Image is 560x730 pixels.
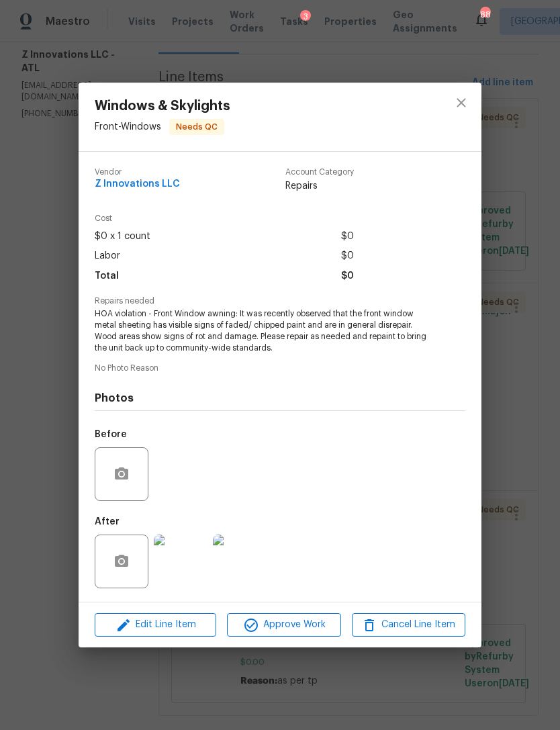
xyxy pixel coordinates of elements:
[231,617,336,633] span: Approve Work
[99,617,212,633] span: Edit Line Item
[95,179,180,189] span: Z Innovations LLC
[352,613,465,637] button: Cancel Line Item
[171,120,223,134] span: Needs QC
[95,168,180,177] span: Vendor
[356,617,461,633] span: Cancel Line Item
[341,246,354,266] span: $0
[95,392,465,405] h4: Photos
[341,267,354,286] span: $0
[95,517,120,527] h5: After
[227,613,340,637] button: Approve Work
[95,267,119,286] span: Total
[95,364,465,373] span: No Photo Reason
[285,168,354,177] span: Account Category
[95,214,354,223] span: Cost
[285,179,354,193] span: Repairs
[95,308,428,353] span: HOA violation - Front Window awning: It was recently observed that the front window metal sheetin...
[341,227,354,246] span: $0
[445,87,477,119] button: close
[480,8,489,21] div: 88
[300,10,311,24] div: 3
[95,297,465,306] span: Repairs needed
[95,227,150,246] span: $0 x 1 count
[95,613,216,637] button: Edit Line Item
[95,99,230,113] span: Windows & Skylights
[95,430,127,439] h5: Before
[95,246,120,266] span: Labor
[95,122,161,132] span: Front - Windows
